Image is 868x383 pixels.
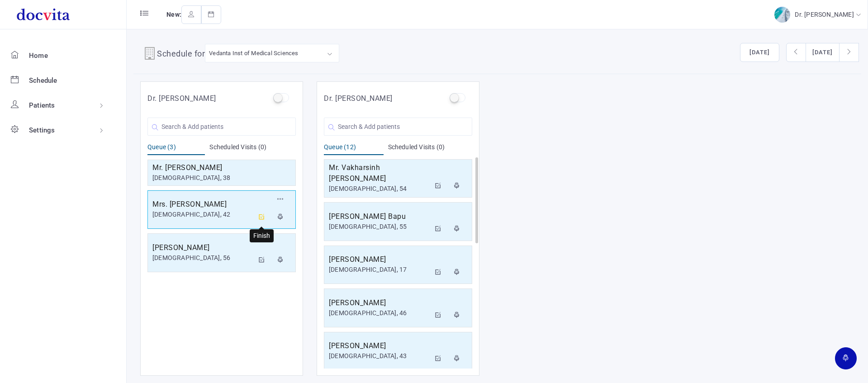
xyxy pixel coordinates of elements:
h5: Dr. [PERSON_NAME] [324,93,393,104]
h5: [PERSON_NAME] [329,298,430,308]
h5: Mr. Vakharsinh [PERSON_NAME] [329,162,430,184]
div: [DEMOGRAPHIC_DATA], 38 [152,173,291,183]
button: [DATE] [740,43,779,62]
div: Scheduled Visits (0) [388,142,473,155]
div: Queue (12) [324,142,384,155]
span: New: [166,11,181,18]
div: [DEMOGRAPHIC_DATA], 55 [329,222,430,232]
div: Queue (3) [147,142,205,155]
div: [DEMOGRAPHIC_DATA], 46 [329,308,430,318]
h5: [PERSON_NAME] [329,254,430,265]
input: Search & Add patients [324,118,472,136]
span: Settings [29,126,55,134]
button: [DATE] [806,43,840,62]
h5: [PERSON_NAME] Bapu [329,211,430,222]
div: [DEMOGRAPHIC_DATA], 17 [329,265,430,274]
h5: [PERSON_NAME] [329,340,430,351]
span: Patients [29,101,55,109]
h5: Dr. [PERSON_NAME] [147,93,216,104]
h5: Mrs. [PERSON_NAME] [152,199,254,210]
input: Search & Add patients [147,118,296,136]
div: [DEMOGRAPHIC_DATA], 54 [329,184,430,194]
div: Scheduled Visits (0) [209,142,296,155]
div: [DEMOGRAPHIC_DATA], 42 [152,210,254,219]
span: Dr. [PERSON_NAME] [795,11,856,18]
div: [DEMOGRAPHIC_DATA], 43 [329,351,430,361]
span: Schedule [29,76,57,85]
div: Vedanta Inst of Medical Sciences [209,48,298,58]
div: Finish [250,229,274,242]
img: img-2.jpg [774,7,790,23]
h5: [PERSON_NAME] [152,242,254,253]
h4: Schedule for [157,47,205,62]
h5: Mr. [PERSON_NAME] [152,162,291,173]
span: Home [29,52,48,60]
div: [DEMOGRAPHIC_DATA], 56 [152,253,254,263]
